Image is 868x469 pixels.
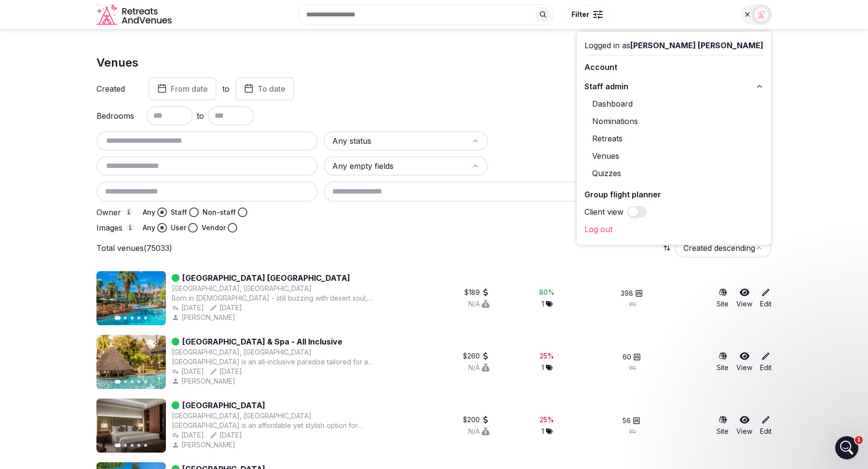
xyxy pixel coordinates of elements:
button: 56 [623,416,640,426]
button: N/A [468,427,489,436]
span: Home [37,325,59,332]
label: Any [143,207,155,217]
div: [PERSON_NAME] [172,376,237,386]
button: Owner [125,208,133,216]
p: How can we help? [19,85,174,101]
img: Featured image for Riviera Resort & Spa Palm Springs [96,271,166,325]
a: Log out [584,221,763,237]
button: [DATE] [172,430,204,440]
button: [DATE] [172,303,204,313]
img: Featured image for Okash City Boutique Hotel [96,399,166,453]
a: Group flight planner [584,187,763,202]
button: 1 [542,363,553,372]
img: Matt Grant Oakes [755,8,768,21]
div: Born in [DEMOGRAPHIC_DATA] - still buzzing with desert soul, the only resort inside [GEOGRAPHIC_D... [172,293,377,303]
button: Go to slide 4 [137,317,140,319]
button: $260 [463,351,489,361]
label: Vendor [202,223,226,233]
button: [PERSON_NAME] [172,440,237,450]
label: Non-staff [203,207,236,217]
button: Go to slide 1 [115,317,121,320]
button: [GEOGRAPHIC_DATA], [GEOGRAPHIC_DATA] [172,411,312,421]
span: 56 [623,416,631,426]
button: Go to slide 3 [131,317,134,319]
div: Close [166,15,183,33]
svg: Retreats and Venues company logo [96,4,174,26]
a: Retreats [584,131,763,146]
div: 25 % [540,415,554,425]
a: [GEOGRAPHIC_DATA] [182,400,265,411]
button: $189 [464,288,489,297]
div: 80 % [539,288,555,297]
a: Venues [584,148,763,164]
label: to [222,83,230,94]
button: 1 [542,299,553,309]
span: Filter [571,10,589,19]
button: Go to slide 2 [124,317,127,319]
a: Edit [760,288,772,309]
img: Featured image for Neptune Palm Beach Boutique Resort & Spa - All Inclusive [96,335,166,389]
button: 398 [621,289,643,298]
span: 398 [621,289,633,298]
button: [DATE] [210,303,242,313]
div: • [DATE] [101,146,128,156]
div: N/A [468,299,489,309]
button: [PERSON_NAME] [172,313,237,322]
div: Profile image for MattThank you[PERSON_NAME]•[DATE] [10,128,183,164]
p: Hi there 👋 [19,69,174,85]
button: Go to slide 1 [115,444,121,448]
span: to [197,110,204,122]
button: To date [235,77,294,100]
iframe: Intercom live chat [835,436,858,459]
label: Client view [584,206,624,218]
button: Go to slide 2 [124,444,127,447]
a: Edit [760,351,772,372]
button: Go to slide 5 [144,317,147,319]
button: 25% [540,351,554,361]
span: [PERSON_NAME] [PERSON_NAME] [630,41,763,50]
button: Go to slide 4 [137,380,140,383]
button: $200 [463,415,489,425]
div: [GEOGRAPHIC_DATA], [GEOGRAPHIC_DATA] [172,347,312,357]
button: Go to slide 5 [144,444,147,447]
label: Bedrooms [96,112,135,120]
button: 25% [540,415,554,425]
span: Staff admin [584,81,628,92]
p: Total venues (75033) [96,243,172,253]
button: Site [717,351,729,372]
a: Visit the homepage [96,4,174,26]
div: [DATE] [172,367,204,376]
div: [PERSON_NAME] [43,146,99,156]
a: Site [717,288,729,309]
button: Filter [565,5,609,24]
div: [GEOGRAPHIC_DATA] is an affordable yet stylish option for business travelers staying in [GEOGRAPH... [172,421,377,430]
div: N/A [468,363,489,372]
a: Account [584,59,763,75]
span: 1 [855,436,863,444]
button: Go to slide 3 [131,444,134,447]
label: Images [96,223,135,232]
button: From date [149,77,217,100]
button: 1 [542,427,553,436]
button: Go to slide 2 [124,380,127,383]
span: Messages [128,325,162,332]
button: [GEOGRAPHIC_DATA], [GEOGRAPHIC_DATA] [172,284,312,293]
a: [GEOGRAPHIC_DATA] [GEOGRAPHIC_DATA] [182,272,350,284]
button: [DATE] [210,367,242,376]
span: To date [258,84,285,94]
button: Go to slide 5 [144,380,147,383]
label: Owner [96,208,135,217]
